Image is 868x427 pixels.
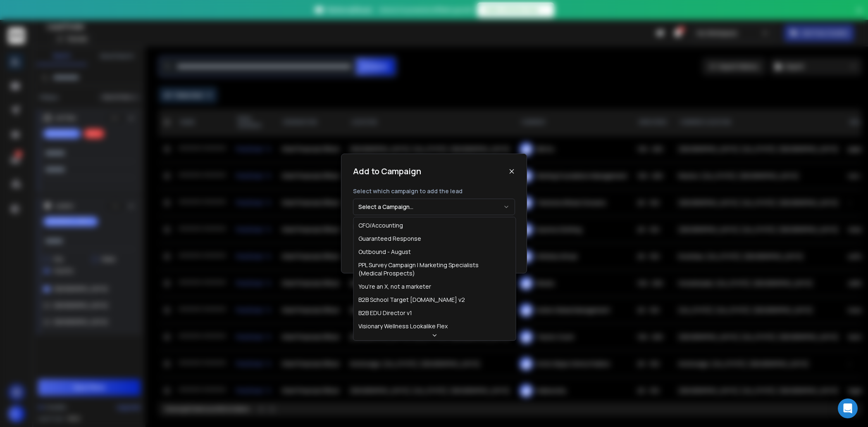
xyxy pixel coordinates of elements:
[358,322,448,330] div: Visionary Wellness Lookalike Flex
[358,248,411,256] div: Outbound - August
[358,261,482,278] div: PPL Survey Campaign | Marketing Specialists (Medical Prospects)
[353,199,515,215] button: Select a Campaign...
[358,235,421,243] div: Guaranteed Response
[838,399,858,418] div: Open Intercom Messenger
[358,309,412,317] div: B2B EDU Director v1
[358,221,403,230] div: CFO/Accounting
[353,166,421,177] h1: Add to Campaign
[358,296,465,304] div: B2B School Target [DOMAIN_NAME] v2
[358,282,431,291] div: You're an X, not a marketer
[353,187,515,195] p: Select which campaign to add the lead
